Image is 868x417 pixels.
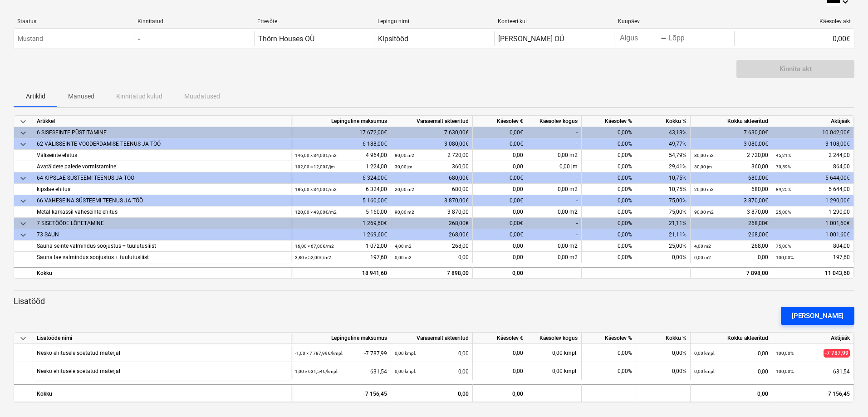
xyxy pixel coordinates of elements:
[473,206,527,218] div: 0,00
[582,240,636,252] div: 0,00%
[776,206,850,218] div: 1 290,00
[473,384,527,402] div: 0,00
[694,150,768,161] div: 2 720,00
[295,362,387,381] div: 631,54
[295,351,343,356] small: -1,00 × 7 787,99€ / kmpl.
[636,172,691,184] div: 10,75%
[37,172,287,184] div: 64 KIPSLAE SÜSTEEMI TEENUS JA TÖÖ
[582,218,636,229] div: 0,00%
[776,153,791,158] small: 45,21%
[37,344,120,362] div: Nesko ehitusele soetatud materjal
[636,138,691,150] div: 49,77%
[527,150,582,161] div: 0,00 m2
[33,384,291,402] div: Kokku
[395,240,469,252] div: 268,00
[582,252,636,263] div: 0,00%
[295,252,387,263] div: 197,60
[395,153,414,158] small: 80,00 m2
[772,172,854,184] div: 5 644,00€
[636,218,691,229] div: 21,11%
[18,218,29,229] span: keyboard_arrow_down
[391,127,473,138] div: 7 630,00€
[527,333,582,344] div: Käesolev kogus
[17,18,130,25] div: Staatus
[395,184,469,195] div: 680,00
[137,18,250,25] div: Kinnitatud
[295,255,331,260] small: 3,80 × 52,00€ / m2
[636,195,691,206] div: 75,00%
[395,344,469,363] div: 0,00
[395,164,412,169] small: 30,00 jm
[395,161,469,172] div: 360,00
[14,296,854,307] p: Lisatööd
[636,344,691,362] div: 0,00%
[636,116,691,127] div: Kokku %
[473,267,527,278] div: 0,00
[582,127,636,138] div: 0,00%
[691,172,772,184] div: 680,00€
[694,161,768,172] div: 360,00
[636,184,691,195] div: 10,75%
[527,218,582,229] div: -
[776,369,794,374] small: 100,00%
[582,195,636,206] div: 0,00%
[291,218,391,229] div: 1 269,60€
[734,31,854,46] div: 0,00€
[68,92,94,101] p: Manused
[527,344,582,362] div: 0,00 kmpl.
[473,150,527,161] div: 0,00
[527,161,582,172] div: 0,00 jm
[772,333,854,344] div: Aktijääk
[295,268,387,279] div: 18 941,60
[395,187,414,192] small: 20,00 m2
[691,138,772,150] div: 3 080,00€
[37,218,287,229] div: 7 SISETÖÖDE LÕPETAMINE
[295,344,387,363] div: -7 787,99
[37,206,287,218] div: Metallkarkassil vaheseinte ehitus
[473,116,527,127] div: Käesolev €
[473,184,527,195] div: 0,00
[694,362,768,381] div: 0,00
[138,34,140,43] div: -
[527,116,582,127] div: Käesolev kogus
[776,150,850,161] div: 2 244,00
[25,92,46,101] p: Artiklid
[776,164,791,169] small: 70,59%
[636,229,691,240] div: 21,11%
[391,384,473,402] div: 0,00
[473,218,527,229] div: 0,00€
[37,138,287,150] div: 62 VÄLISSEINTE VOODERDAMISE TEENUS JA TÖÖ
[395,244,412,249] small: 4,00 m2
[391,229,473,240] div: 268,00€
[694,244,711,249] small: 4,00 m2
[776,210,791,215] small: 25,00%
[694,164,712,169] small: 30,00 jm
[824,349,850,358] span: -7 787,99
[37,362,120,380] div: Nesko ehitusele soetatud materjal
[582,161,636,172] div: 0,00%
[636,240,691,252] div: 25,00%
[661,36,667,41] div: -
[391,333,473,344] div: Varasemalt akteeritud
[691,384,772,402] div: 0,00
[473,138,527,150] div: 0,00€
[37,252,287,263] div: Sauna lae valmindus soojustus + tuulutusliist
[395,206,469,218] div: 3 870,00
[37,161,287,172] div: Avatäidete palede vormistamine
[636,150,691,161] div: 54,79%
[295,206,387,218] div: 5 160,00
[473,240,527,252] div: 0,00
[694,206,768,218] div: 3 870,00
[527,229,582,240] div: -
[473,127,527,138] div: 0,00€
[295,153,337,158] small: 146,00 × 34,00€ / m2
[772,138,854,150] div: 3 108,00€
[691,333,772,344] div: Kokku akteeritud
[776,161,850,172] div: 864,00
[527,184,582,195] div: 0,00 m2
[582,206,636,218] div: 0,00%
[395,210,414,215] small: 90,00 m2
[291,116,391,127] div: Lepinguline maksumus
[527,252,582,263] div: 0,00 m2
[582,333,636,344] div: Käesolev %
